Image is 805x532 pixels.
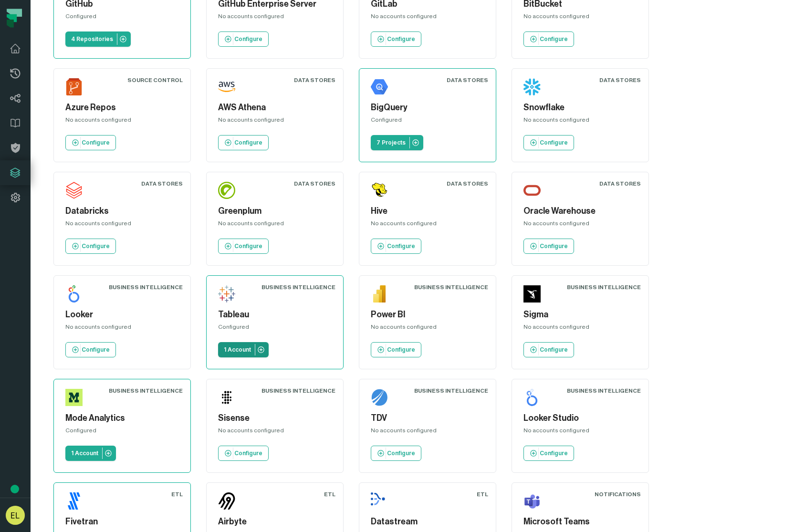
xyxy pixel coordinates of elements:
h5: TDV [371,412,484,425]
div: Configured [65,12,179,24]
div: Business Intelligence [261,283,335,291]
div: No accounts configured [371,12,484,24]
div: Business Intelligence [109,387,183,395]
h5: Azure Repos [65,101,179,114]
a: Configure [523,342,574,357]
div: No accounts configured [218,116,332,127]
p: Configure [540,449,568,457]
div: Business Intelligence [567,387,641,395]
div: Data Stores [141,180,183,188]
div: Business Intelligence [109,283,183,291]
a: Configure [65,135,116,150]
h5: Greenplum [218,205,332,218]
h5: Snowflake [523,101,637,114]
div: Business Intelligence [414,387,488,395]
img: Sigma [523,285,541,303]
div: No accounts configured [523,427,637,438]
p: Configure [82,242,110,250]
a: 1 Account [218,342,269,357]
h5: Fivetran [65,515,179,528]
p: Configure [540,139,568,146]
p: 7 Projects [376,139,406,146]
h5: Mode Analytics [65,412,179,425]
img: BigQuery [371,78,388,95]
img: Microsoft Teams [523,492,541,510]
img: Greenplum [218,182,235,199]
div: No accounts configured [218,12,332,24]
h5: Looker [65,308,179,321]
a: Configure [523,31,574,47]
p: Configure [234,139,262,146]
div: Data Stores [599,180,641,188]
a: Configure [371,239,421,254]
img: Looker [65,285,83,303]
h5: Looker Studio [523,412,637,425]
img: Mode Analytics [65,389,83,406]
img: avatar of Eddie Lam [6,506,25,525]
h5: Microsoft Teams [523,515,637,528]
p: Configure [234,35,262,43]
h5: Sisense [218,412,332,425]
p: Configure [540,35,568,43]
div: No accounts configured [371,219,484,231]
img: Oracle Warehouse [523,182,541,199]
img: Databricks [65,182,83,199]
div: Business Intelligence [414,283,488,291]
div: Data Stores [294,76,335,84]
a: Configure [65,239,116,254]
p: 4 Repositories [71,35,113,43]
div: No accounts configured [371,323,484,334]
p: 1 Account [71,449,98,457]
h5: Tableau [218,308,332,321]
h5: Sigma [523,308,637,321]
a: Configure [523,446,574,461]
img: Fivetran [65,492,83,510]
a: Configure [371,31,421,47]
div: ETL [324,490,335,498]
img: Power BI [371,285,388,303]
div: Business Intelligence [567,283,641,291]
p: Configure [540,242,568,250]
div: No accounts configured [65,323,179,334]
div: Data Stores [447,180,488,188]
img: Azure Repos [65,78,83,95]
img: AWS Athena [218,78,235,95]
div: No accounts configured [523,219,637,231]
a: 4 Repositories [65,31,131,47]
div: No accounts configured [65,116,179,127]
div: ETL [171,490,183,498]
div: No accounts configured [371,427,484,438]
h5: Power BI [371,308,484,321]
div: Source Control [127,76,183,84]
p: Configure [387,242,415,250]
div: No accounts configured [218,219,332,231]
a: Configure [218,446,269,461]
div: No accounts configured [65,219,179,231]
h5: AWS Athena [218,101,332,114]
h5: Databricks [65,205,179,218]
h5: Airbyte [218,515,332,528]
p: Configure [387,35,415,43]
div: Data Stores [294,180,335,188]
div: Tooltip anchor [10,485,19,493]
h5: Datastream [371,515,484,528]
a: 1 Account [65,446,116,461]
a: Configure [65,342,116,357]
h5: Hive [371,205,484,218]
img: Looker Studio [523,389,541,406]
p: Configure [387,346,415,354]
div: Data Stores [447,76,488,84]
div: Configured [371,116,484,127]
p: Configure [82,139,110,146]
div: No accounts configured [523,116,637,127]
div: Configured [218,323,332,334]
div: Data Stores [599,76,641,84]
img: Tableau [218,285,235,303]
p: Configure [82,346,110,354]
a: Configure [371,446,421,461]
a: Configure [218,239,269,254]
img: Snowflake [523,78,541,95]
img: Sisense [218,389,235,406]
img: TDV [371,389,388,406]
p: Configure [387,449,415,457]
